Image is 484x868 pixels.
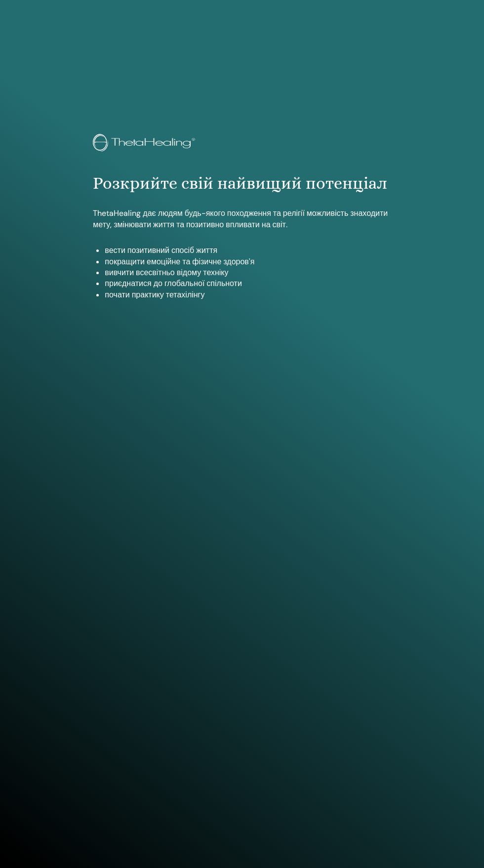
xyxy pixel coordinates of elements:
[93,208,391,230] p: ThetaHealing дає людям будь-якого походження та релігії можливість знаходити мету, змінювати житт...
[105,278,391,289] li: приєднатися до глобальної спільноти
[105,267,391,278] li: вивчити всесвітньо відому техніку
[105,289,391,300] li: почати практику тетахілінгу
[105,256,391,267] li: покращити емоційне та фізичне здоров'я
[93,173,391,194] h1: Розкрийте свій найвищий потенціал
[105,245,391,256] li: вести позитивний спосіб життя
